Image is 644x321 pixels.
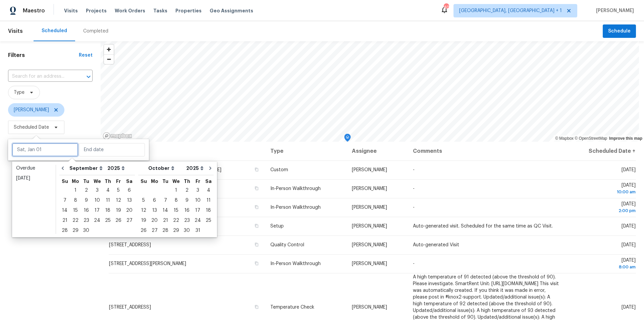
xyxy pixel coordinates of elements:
input: End date [79,143,145,156]
span: [DATE] [622,168,636,172]
div: Tue Oct 28 2025 [160,226,171,236]
div: Thu Sep 25 2025 [103,215,113,226]
div: Mon Oct 13 2025 [149,205,160,215]
th: Address [109,142,265,160]
div: Map marker [344,134,351,144]
span: [PERSON_NAME] [352,305,387,310]
span: [GEOGRAPHIC_DATA], [GEOGRAPHIC_DATA] + 1 [459,7,562,14]
div: Sat Sep 27 2025 [124,215,135,226]
abbr: Wednesday [172,179,180,184]
button: Go to previous month [58,162,68,175]
div: 22 [171,216,181,225]
div: 10 [92,196,103,205]
div: 40 [444,4,448,11]
div: 5 [113,186,124,195]
div: Wed Sep 24 2025 [92,215,103,226]
abbr: Friday [196,179,200,184]
span: [STREET_ADDRESS][PERSON_NAME] [109,261,186,266]
div: 20 [149,216,160,225]
div: Mon Sep 15 2025 [70,205,81,215]
div: 3 [92,186,103,195]
abbr: Thursday [184,179,190,184]
th: Assignee [346,142,408,160]
div: Thu Sep 18 2025 [103,205,113,215]
span: [STREET_ADDRESS] [109,305,151,310]
abbr: Monday [72,179,79,184]
th: Scheduled Date ↑ [566,142,636,160]
span: Properties [175,7,202,14]
button: Copy Address [254,304,260,310]
span: [PERSON_NAME] [14,107,49,113]
canvas: Map [101,41,639,142]
div: Fri Sep 12 2025 [113,195,124,205]
div: Thu Sep 04 2025 [103,185,113,195]
div: 25 [203,216,214,225]
span: Setup [270,224,284,229]
span: Custom [270,168,288,172]
div: Thu Sep 11 2025 [103,195,113,205]
div: 12 [113,196,124,205]
div: 3 [192,186,203,195]
div: Mon Sep 08 2025 [70,195,81,205]
div: Wed Oct 01 2025 [171,185,181,195]
div: Wed Sep 17 2025 [92,205,103,215]
span: Scheduled Date [14,124,49,131]
div: 19 [138,216,149,225]
abbr: Monday [151,179,158,184]
div: 26 [113,216,124,225]
span: [PERSON_NAME] [352,186,387,191]
button: Copy Address [254,223,260,229]
a: Mapbox [555,136,574,141]
div: Wed Oct 29 2025 [171,226,181,236]
input: Search for an address... [8,71,74,82]
span: [DATE] [622,305,636,310]
div: Sun Sep 28 2025 [59,226,70,236]
div: Wed Oct 22 2025 [171,215,181,226]
div: Thu Oct 30 2025 [181,226,192,236]
div: Fri Sep 05 2025 [113,185,124,195]
div: Mon Sep 01 2025 [70,185,81,195]
div: Thu Oct 02 2025 [181,185,192,195]
div: Mon Sep 29 2025 [70,226,81,236]
div: Thu Oct 23 2025 [181,215,192,226]
div: Tue Sep 23 2025 [81,215,92,226]
div: 17 [92,206,103,215]
div: 28 [160,226,171,235]
div: 8:00 am [571,264,636,270]
div: 11 [203,196,214,205]
div: 6 [124,186,135,195]
div: 30 [181,226,192,235]
div: 14 [160,206,171,215]
div: Sat Oct 25 2025 [203,215,214,226]
div: 1 [70,186,81,195]
div: Wed Sep 03 2025 [92,185,103,195]
abbr: Tuesday [83,179,89,184]
div: Mon Oct 20 2025 [149,215,160,226]
div: 12 [138,206,149,215]
div: 8 [171,196,181,205]
abbr: Wednesday [94,179,101,184]
div: 2 [81,186,92,195]
button: Copy Address [254,204,260,210]
span: Zoom out [104,55,114,64]
button: Schedule [603,24,636,38]
span: [DATE] [571,258,636,270]
div: Wed Sep 10 2025 [92,195,103,205]
span: Visits [8,24,23,39]
abbr: Tuesday [162,179,168,184]
div: 15 [70,206,81,215]
div: 2 [181,186,192,195]
div: 22 [70,216,81,225]
span: Projects [86,7,107,14]
abbr: Sunday [141,179,147,184]
div: Fri Oct 31 2025 [192,226,203,236]
span: [PERSON_NAME] [352,205,387,210]
div: [DATE] [16,175,52,182]
button: Zoom in [104,45,114,54]
div: 24 [192,216,203,225]
div: 11 [103,196,113,205]
div: 17 [192,206,203,215]
div: Tue Sep 02 2025 [81,185,92,195]
div: 10:00 am [571,189,636,195]
div: Sun Oct 12 2025 [138,205,149,215]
